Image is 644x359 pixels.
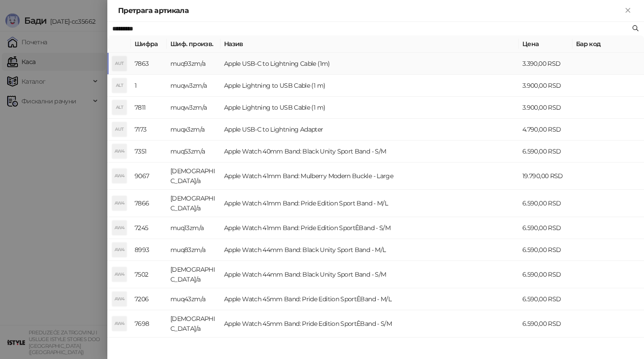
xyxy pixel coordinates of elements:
[167,141,220,162] td: muq53zm/a
[220,190,519,217] td: Apple Watch 41mm Band: Pride Edition Sport Band - M/L
[131,239,167,261] td: 8993
[118,5,623,16] div: Претрага артикала
[519,261,572,288] td: 6.590,00 RSD
[519,35,572,53] th: Цена
[519,53,572,75] td: 3.390,00 RSD
[519,190,572,217] td: 6.590,00 RSD
[112,122,127,137] div: AUT
[220,217,519,239] td: Apple Watch 41mm Band: Pride Edition SportÊBand - S/M
[220,288,519,310] td: Apple Watch 45mm Band: Pride Edition SportÊBand - M/L
[131,53,167,75] td: 7863
[220,97,519,119] td: Apple Lightning to USB Cable (1 m)
[167,162,220,190] td: [DEMOGRAPHIC_DATA]/a
[167,217,220,239] td: muq13zm/a
[220,53,519,75] td: Apple USB-C to Lightning Cable (1m)
[131,141,167,162] td: 7351
[112,221,127,235] div: AW4
[519,97,572,119] td: 3.900,00 RSD
[131,97,167,119] td: 7811
[167,261,220,288] td: [DEMOGRAPHIC_DATA]/a
[220,75,519,97] td: Apple Lightning to USB Cable (1 m)
[112,144,127,158] div: AW4
[112,169,127,183] div: AW4
[167,119,220,141] td: muqx3zm/a
[220,162,519,190] td: Apple Watch 41mm Band: Mulberry Modern Buckle - Large
[220,141,519,162] td: Apple Watch 40mm Band: Black Unity Sport Band - S/M
[623,5,633,16] button: Close
[167,53,220,75] td: muq93zm/a
[112,316,127,331] div: AW4
[572,35,644,53] th: Бар код
[131,217,167,239] td: 7245
[167,310,220,338] td: [DEMOGRAPHIC_DATA]/a
[112,100,127,115] div: ALT
[112,56,127,71] div: AUT
[220,239,519,261] td: Apple Watch 44mm Band: Black Unity Sport Band - M/L
[112,292,127,306] div: AW4
[112,243,127,257] div: AW4
[519,75,572,97] td: 3.900,00 RSD
[519,310,572,338] td: 6.590,00 RSD
[220,310,519,338] td: Apple Watch 45mm Band: Pride Edition SportÊBand - S/M
[167,288,220,310] td: muq43zm/a
[220,119,519,141] td: Apple USB-C to Lightning Adapter
[131,190,167,217] td: 7866
[167,190,220,217] td: [DEMOGRAPHIC_DATA]/a
[167,97,220,119] td: muqw3zm/a
[112,267,127,282] div: AW4
[131,310,167,338] td: 7698
[131,162,167,190] td: 9067
[167,35,220,53] th: Шиф. произв.
[131,35,167,53] th: Шифра
[131,261,167,288] td: 7502
[112,196,127,210] div: AW4
[131,288,167,310] td: 7206
[220,35,519,53] th: Назив
[519,141,572,162] td: 6.590,00 RSD
[167,239,220,261] td: muq83zm/a
[519,162,572,190] td: 19.790,00 RSD
[167,75,220,97] td: muqw3zm/a
[112,78,127,93] div: ALT
[519,217,572,239] td: 6.590,00 RSD
[131,119,167,141] td: 7173
[220,261,519,288] td: Apple Watch 44mm Band: Black Unity Sport Band - S/M
[519,119,572,141] td: 4.790,00 RSD
[131,75,167,97] td: 1
[519,239,572,261] td: 6.590,00 RSD
[519,288,572,310] td: 6.590,00 RSD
